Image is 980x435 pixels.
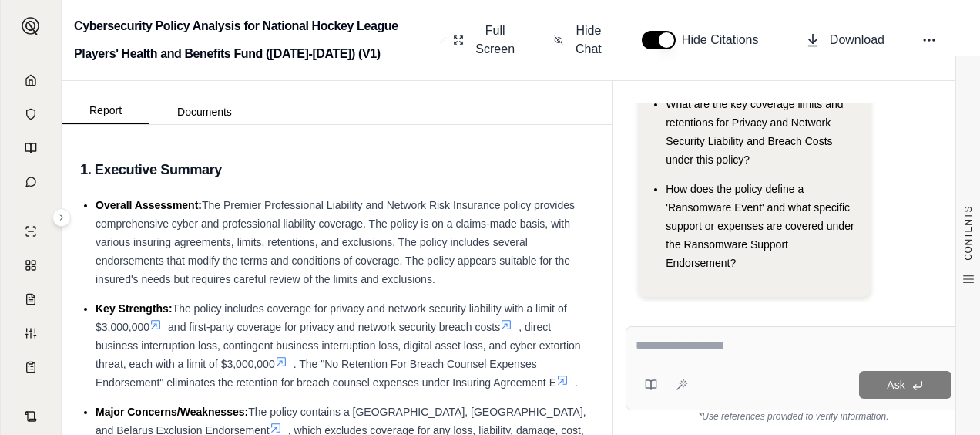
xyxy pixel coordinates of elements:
h2: Cybersecurity Policy Analysis for National Hockey League Players' Health and Benefits Fund ([DATE... [74,12,434,68]
span: Full Screen [473,22,517,59]
button: Download [799,25,891,56]
button: Documents [149,99,260,124]
span: Download [830,31,884,49]
span: Key Strengths: [96,302,173,315]
a: Prompt Library [10,133,52,164]
a: Single Policy [10,216,52,247]
a: Policy Comparisons [10,250,52,281]
span: How does the policy define a 'Ransomware Event' and what specific support or expenses are covered... [666,183,854,269]
a: Claim Coverage [10,284,52,315]
a: Coverage Table [10,352,52,383]
span: Ask [887,379,904,391]
span: Hide Chat [572,22,605,59]
span: . [575,376,578,389]
span: , direct business interruption loss, contingent business interruption loss, digital asset loss, a... [96,321,581,370]
span: and first-party coverage for privacy and network security breach costs [168,321,500,333]
a: Custom Report [10,318,52,349]
span: . The "No Retention For Breach Counsel Expenses Endorsement" eliminates the retention for breach ... [96,358,556,389]
button: Full Screen [447,15,523,65]
span: Major Concerns/Weaknesses: [96,406,248,418]
h3: 1. Executive Summary [80,156,594,184]
span: Overall Assessment: [96,199,202,211]
button: Expand sidebar [15,11,46,42]
button: Expand sidebar [52,208,71,227]
span: The Premier Professional Liability and Network Risk Insurance policy provides comprehensive cyber... [96,199,575,285]
a: Chat [10,167,52,197]
button: Hide Chat [548,15,611,65]
a: Documents Vault [10,99,52,130]
button: Report [62,98,149,124]
a: Home [10,65,52,96]
img: Expand sidebar [22,17,40,35]
span: CONTENTS [962,206,975,261]
span: Hide Citations [682,31,768,49]
a: Contract Analysis [10,401,52,432]
button: Ask [859,371,951,399]
div: *Use references provided to verify information. [626,410,962,423]
span: The policy includes coverage for privacy and network security liability with a limit of $3,000,000 [96,302,567,333]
